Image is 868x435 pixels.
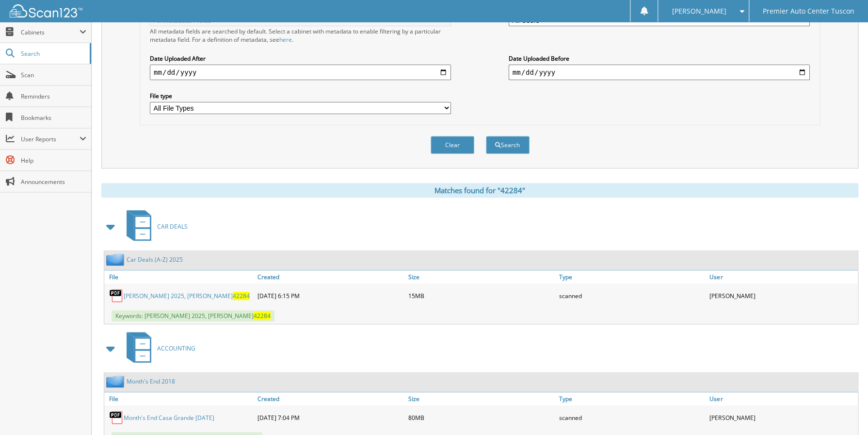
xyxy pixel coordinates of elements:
a: Type [556,392,707,405]
span: User Reports [21,135,80,143]
a: Created [255,270,406,284]
a: Size [406,392,557,405]
span: Announcements [21,178,86,186]
span: Cabinets [21,28,80,36]
div: scanned [556,408,707,427]
span: Help [21,156,86,165]
div: [DATE] 6:15 PM [255,286,406,305]
span: [PERSON_NAME] [672,8,726,14]
label: Date Uploaded Before [509,54,810,63]
a: File [104,270,255,284]
span: CAR DEALS [157,222,188,231]
div: scanned [556,286,707,305]
div: [PERSON_NAME] [707,408,858,427]
button: Search [486,136,530,154]
a: Size [406,270,557,284]
div: Matches found for "42284" [101,183,858,198]
div: 80MB [406,408,557,427]
a: Created [255,392,406,405]
div: 15MB [406,286,557,305]
span: Premier Auto Center Tuscon [763,8,854,14]
span: Search [21,50,85,58]
label: Date Uploaded After [150,54,451,63]
a: [PERSON_NAME] 2025, [PERSON_NAME]42284 [124,292,250,300]
a: ACCOUNTING [121,329,195,368]
div: [DATE] 7:04 PM [255,408,406,427]
span: ACCOUNTING [157,344,195,352]
a: CAR DEALS [121,207,188,246]
button: Clear [431,136,474,154]
a: Month's End 2018 [127,377,175,385]
span: Bookmarks [21,114,86,122]
span: 42284 [233,292,250,300]
iframe: Chat Widget [820,388,868,435]
img: folder2.png [106,253,127,266]
span: Keywords: [PERSON_NAME] 2025, [PERSON_NAME] [112,310,274,321]
a: Type [556,270,707,284]
span: 42284 [254,312,271,320]
input: start [150,65,451,80]
span: Scan [21,71,86,79]
input: end [509,65,810,80]
img: folder2.png [106,375,127,387]
img: scan123-logo-white.svg [10,4,82,17]
span: Reminders [21,92,86,100]
a: Car Deals (A-Z) 2025 [127,255,183,264]
a: Month's End Casa Grande [DATE] [124,414,214,422]
img: PDF.png [109,288,124,303]
label: File type [150,92,451,100]
div: [PERSON_NAME] [707,286,858,305]
a: User [707,392,858,405]
a: User [707,270,858,284]
a: File [104,392,255,405]
div: All metadata fields are searched by default. Select a cabinet with metadata to enable filtering b... [150,27,451,44]
img: PDF.png [109,410,124,425]
a: here [279,35,292,44]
